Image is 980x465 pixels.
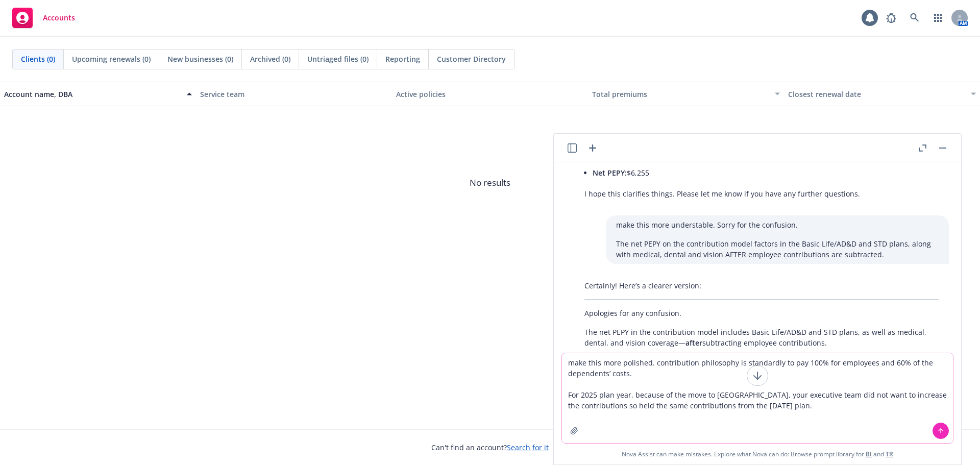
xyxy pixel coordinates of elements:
p: Certainly! Here’s a clearer version: [584,280,939,291]
span: Nova Assist can make mistakes. Explore what Nova can do: Browse prompt library for and [622,444,893,464]
span: Can't find an account? [431,442,549,453]
div: Account name, DBA [4,89,181,100]
div: Active policies [396,89,584,100]
span: Upcoming renewals (0) [72,54,151,64]
button: Closest renewal date [784,82,980,106]
p: I hope this clarifies things. Please let me know if you have any further questions. [584,188,939,199]
a: Switch app [928,8,948,28]
span: Net PEPY: [593,168,627,178]
p: make this more understable. Sorry for the confusion. [616,219,939,230]
a: Search for it [507,443,549,452]
span: Archived (0) [250,54,290,64]
span: Customer Directory [437,54,506,64]
span: New businesses (0) [167,54,233,64]
span: Accounts [43,14,75,22]
span: Reporting [385,54,420,64]
div: Service team [200,89,388,100]
a: Accounts [8,4,79,32]
a: Report a Bug [881,8,901,28]
div: Closest renewal date [788,89,965,100]
p: The net PEPY in the contribution model includes Basic Life/AD&D and STD plans, as well as medical... [584,327,939,348]
button: Total premiums [588,82,784,106]
a: Search [904,8,925,28]
a: BI [866,450,872,458]
div: Total premiums [592,89,769,100]
button: Active policies [392,82,588,106]
p: The net PEPY on the contribution model factors in the Basic Life/AD&D and STD plans, along with m... [616,238,939,260]
p: Apologies for any confusion. [584,308,939,319]
a: TR [886,450,893,458]
textarea: make this more polished. contribution philosophy is standardly to pay 100% for employees and 60% ... [562,353,953,443]
span: Untriaged files (0) [307,54,369,64]
li: $6,255 [593,165,939,180]
span: after [685,338,702,348]
span: Clients (0) [21,54,55,64]
button: Service team [196,82,392,106]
